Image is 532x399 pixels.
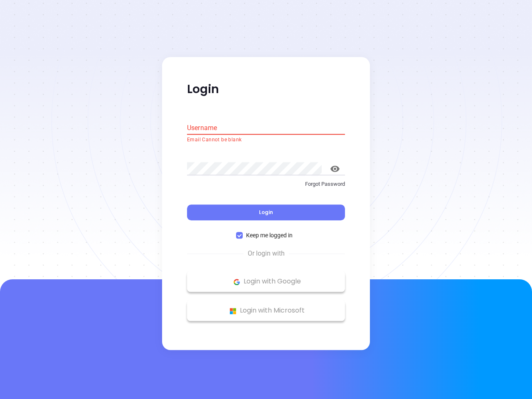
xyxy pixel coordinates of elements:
button: toggle password visibility [325,159,345,179]
span: Login [259,209,273,216]
p: Forgot Password [187,180,345,188]
span: Or login with [244,249,289,259]
img: Google Logo [232,277,242,287]
button: Microsoft Logo Login with Microsoft [187,300,345,321]
button: Google Logo Login with Google [187,271,345,292]
button: Login [187,205,345,221]
span: Keep me logged in [243,231,296,240]
p: Login with Google [191,276,341,288]
a: Forgot Password [187,180,345,195]
p: Email Cannot be blank [187,136,345,144]
img: Microsoft Logo [228,306,238,316]
p: Login with Microsoft [191,305,341,317]
p: Login [187,82,345,97]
